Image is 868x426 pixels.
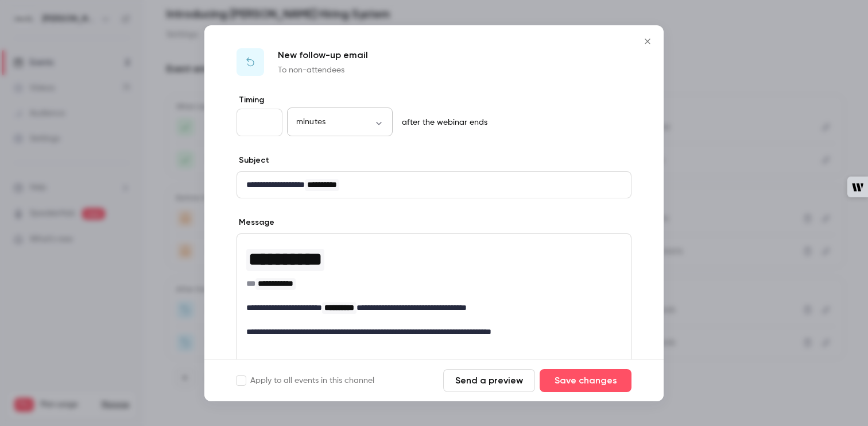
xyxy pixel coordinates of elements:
[237,155,269,166] label: Subject
[278,48,368,62] p: New follow-up email
[278,64,368,76] p: To non-attendees
[636,30,659,53] button: Close
[397,117,487,128] p: after the webinar ends
[237,94,631,106] label: Timing
[443,369,535,392] button: Send a preview
[237,172,631,198] div: editor
[237,234,631,345] div: editor
[540,369,631,392] button: Save changes
[237,375,374,386] label: Apply to all events in this channel
[287,116,393,128] div: minutes
[237,217,274,228] label: Message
